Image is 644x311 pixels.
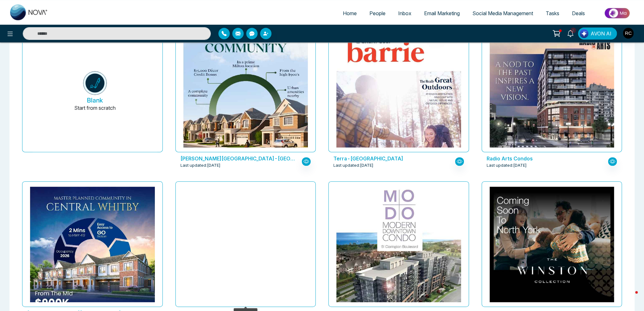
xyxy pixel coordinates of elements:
p: Start from scratch [74,104,116,119]
img: User Avatar [623,28,634,39]
a: Email Marketing [418,7,466,19]
a: 5 [563,28,578,39]
span: Last updated: [DATE] [333,162,374,169]
a: Social Media Management [466,7,539,19]
h5: Blank [87,96,103,104]
span: Social Media Management [472,10,533,16]
span: 5 [570,28,576,33]
span: People [369,10,386,16]
img: Nova CRM Logo [10,4,48,20]
span: Inbox [398,10,411,16]
span: Last updated: [DATE] [487,162,527,169]
img: novacrm [83,71,107,95]
img: Lead Flow [580,29,588,38]
p: Radio Arts Condos [487,155,604,162]
button: BlankStart from scratch [33,32,157,152]
button: AVON AI [578,28,617,40]
iframe: Intercom live chat [623,289,638,305]
span: Deals [572,10,585,16]
a: Inbox [392,7,418,19]
a: Tasks [539,7,566,19]
a: Home [337,7,363,19]
a: People [363,7,392,19]
a: Deals [566,7,591,19]
span: Email Marketing [424,10,460,16]
span: Last updated: [DATE] [180,162,221,169]
span: Tasks [546,10,559,16]
p: Terra-Great Gulf [333,155,451,162]
span: AVON AI [591,30,611,37]
p: Milton Village-Great Gulf [180,155,298,162]
img: Market-place.gif [594,6,640,20]
span: Home [343,10,357,16]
